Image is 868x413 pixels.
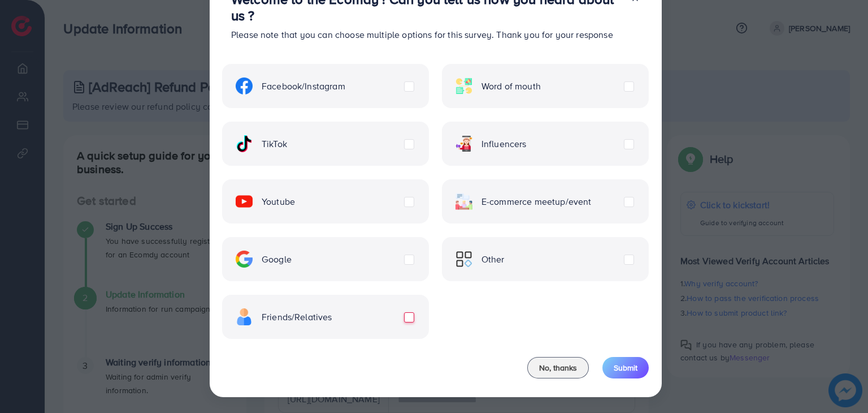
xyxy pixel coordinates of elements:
img: ic-word-of-mouth.a439123d.svg [455,78,472,94]
span: TikTok [262,137,287,150]
img: ic-ecommerce.d1fa3848.svg [455,193,472,210]
span: Google [262,253,292,266]
p: Please note that you can choose multiple options for this survey. Thank you for your response [231,28,622,41]
img: ic-freind.8e9a9d08.svg [236,308,253,325]
img: ic-other.99c3e012.svg [455,251,472,268]
span: Influencers [481,137,527,150]
img: ic-tiktok.4b20a09a.svg [236,135,253,152]
span: Word of mouth [481,80,541,93]
span: Other [481,253,505,266]
span: Youtube [262,195,295,208]
img: ic-youtube.715a0ca2.svg [236,193,253,210]
img: ic-google.5bdd9b68.svg [236,251,253,268]
span: Facebook/Instagram [262,80,345,93]
img: ic-facebook.134605ef.svg [236,78,253,94]
span: Friends/Relatives [262,311,332,324]
button: No, thanks [527,357,589,378]
span: No, thanks [539,362,577,373]
span: Submit [614,362,637,373]
img: ic-influencers.a620ad43.svg [455,135,472,152]
span: E-commerce meetup/event [481,195,592,208]
button: Submit [602,357,649,378]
